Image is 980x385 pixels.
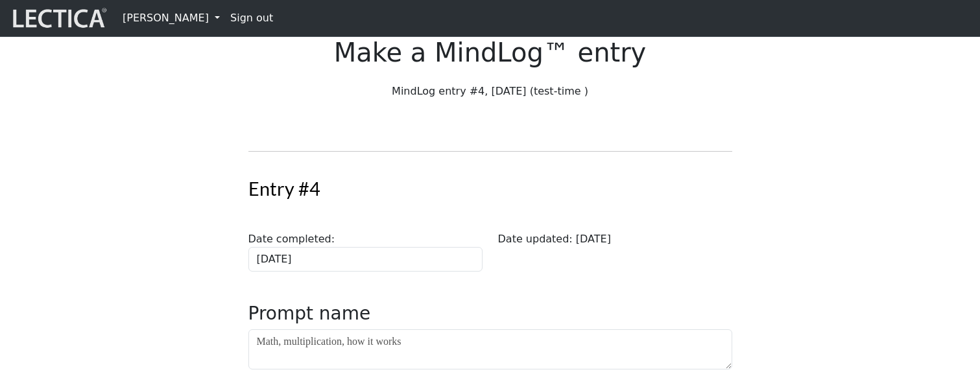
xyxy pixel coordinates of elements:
[248,303,732,325] h3: Prompt name
[241,178,740,200] h2: Entry #4
[248,84,732,99] p: MindLog entry #4, [DATE] (test-time )
[10,6,107,30] img: lecticalive
[117,5,225,31] a: [PERSON_NAME]
[248,231,335,247] label: Date completed:
[490,231,740,272] div: Date updated: [DATE]
[225,5,278,31] a: Sign out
